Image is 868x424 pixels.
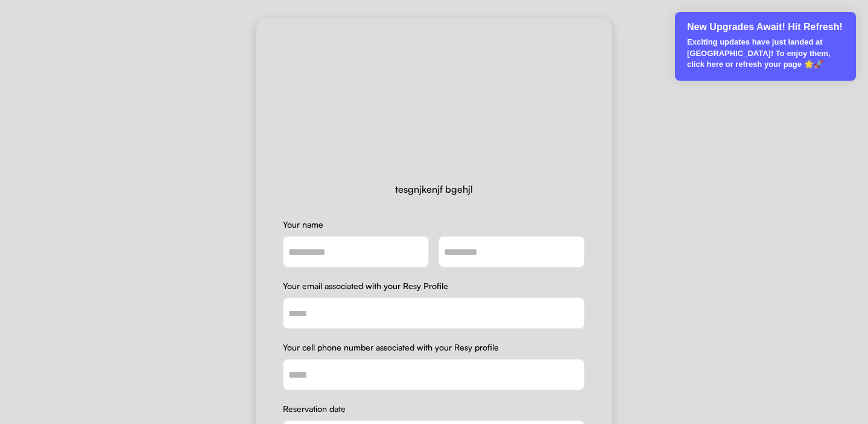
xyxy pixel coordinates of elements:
div: tesgnjkenjf bgehjl [395,184,473,194]
p: Exciting updates have just landed at [GEOGRAPHIC_DATA]! To enjoy them, click here or refresh your... [687,37,845,70]
div: Your email associated with your Resy Profile [283,282,584,290]
div: Reservation date [283,405,584,413]
p: New Upgrades Await! Hit Refresh! [687,20,845,34]
div: Your cell phone number associated with your Resy profile [283,343,584,352]
div: Your name [283,220,584,229]
img: yH5BAEAAAAALAAAAAABAAEAAAIBRAA7 [374,45,495,165]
